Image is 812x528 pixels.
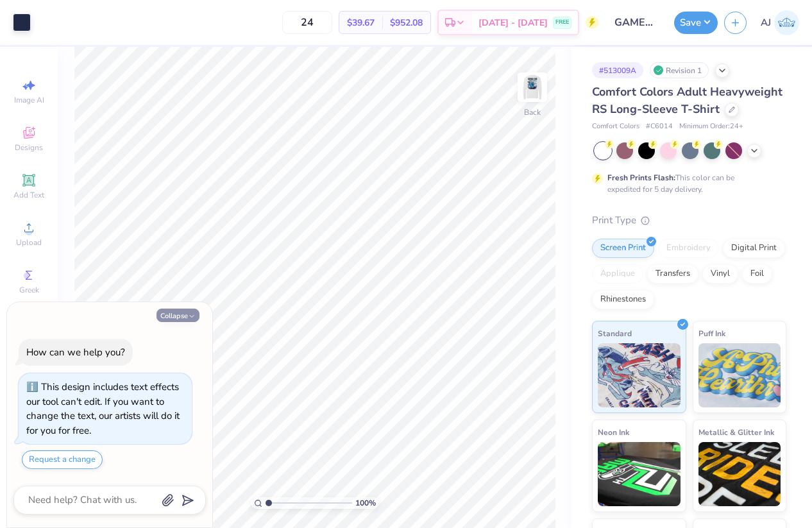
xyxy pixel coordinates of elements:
span: Greek [19,285,39,295]
div: Rhinestones [592,290,654,309]
span: Metallic & Glitter Ink [698,425,774,439]
img: Standard [598,343,681,407]
button: Request a change [22,450,103,469]
div: Foil [742,264,772,284]
span: $952.08 [390,16,423,30]
a: AJ [761,10,799,35]
div: This color can be expedited for 5 day delivery. [607,172,765,195]
span: $39.67 [347,16,375,30]
span: Comfort Colors [592,121,639,132]
div: Transfers [647,264,698,284]
div: Applique [592,264,643,284]
button: Collapse [156,309,199,322]
div: How can we help you? [26,346,125,359]
div: Back [524,106,541,118]
img: Metallic & Glitter Ink [698,442,781,506]
button: Save [674,12,718,34]
img: Neon Ink [598,442,681,506]
span: AJ [761,15,771,30]
img: Back [520,74,545,100]
div: This design includes text effects our tool can't edit. If you want to change the text, our artist... [26,380,180,437]
strong: Fresh Prints Flash: [607,173,675,183]
input: – – [282,11,332,34]
span: Image AI [14,95,44,105]
span: Minimum Order: 24 + [679,121,743,132]
span: Puff Ink [698,327,725,340]
span: Upload [16,237,42,248]
div: Embroidery [658,239,719,258]
div: Screen Print [592,239,654,258]
span: Neon Ink [598,425,629,439]
div: Digital Print [723,239,785,258]
span: Comfort Colors Adult Heavyweight RS Long-Sleeve T-Shirt [592,84,782,117]
span: 100 % [355,497,376,509]
div: Vinyl [702,264,738,284]
img: Puff Ink [698,343,781,407]
span: FREE [555,18,569,27]
div: Revision 1 [650,62,709,78]
span: Designs [15,142,43,153]
span: Add Text [13,190,44,200]
span: # C6014 [646,121,673,132]
span: Standard [598,327,632,340]
input: Untitled Design [605,10,668,35]
div: # 513009A [592,62,643,78]
img: Armiel John Calzada [774,10,799,35]
span: [DATE] - [DATE] [478,16,548,30]
div: Print Type [592,213,786,228]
